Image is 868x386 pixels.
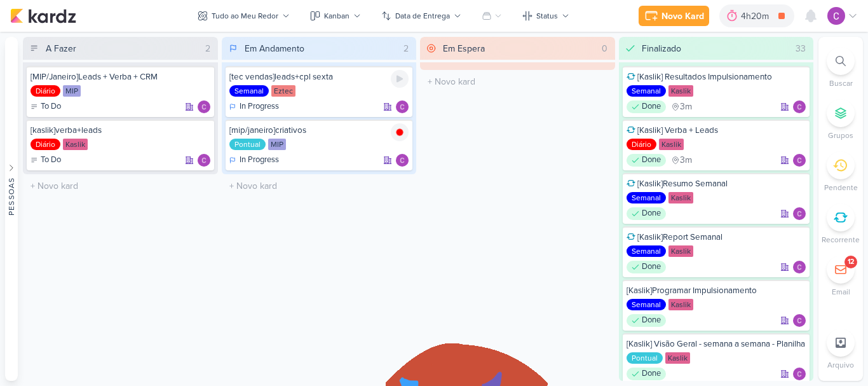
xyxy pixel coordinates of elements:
div: Semanal [229,85,269,97]
div: Responsável: Carlos Lima [793,154,806,167]
div: Semanal [627,192,666,203]
div: Pessoas [6,177,17,215]
img: tracking [391,123,409,141]
img: Carlos Lima [793,154,806,167]
div: Kaslik [659,139,684,150]
div: Responsável: Carlos Lima [198,154,210,167]
div: Finalizado [642,42,681,55]
input: + Novo kard [224,177,414,195]
li: Ctrl + F [818,47,863,89]
div: Done [627,368,666,380]
img: Carlos Lima [793,261,806,273]
p: Done [642,207,661,220]
div: Semanal [627,299,666,310]
div: Done [627,100,666,113]
div: A Fazer [46,42,76,55]
div: [Kaslik]Programar Impulsionamento [627,285,806,296]
div: Semanal [627,85,666,97]
img: Carlos Lima [793,100,806,113]
p: To Do [41,154,61,167]
div: Kaslik [668,245,693,257]
div: Kaslik [665,352,690,364]
div: Responsável: Carlos Lima [396,100,409,113]
div: Semanal [627,245,666,257]
div: Responsável: Carlos Lima [793,261,806,273]
div: 2 [398,42,414,55]
div: Responsável: Carlos Lima [198,100,210,113]
div: [tec vendas]leads+cpl sexta [229,71,409,83]
div: Done [627,261,666,273]
div: [Kaslik] Verba + Leads [627,125,806,136]
div: [kaslik]verba+leads [31,125,210,136]
div: Em Andamento [245,42,304,55]
div: To Do [31,100,61,113]
div: último check-in há 3 meses [671,154,692,167]
img: Carlos Lima [198,154,210,167]
div: Responsável: Carlos Lima [396,154,409,167]
div: [Kaslik] Resultados Impulsionamento [627,71,806,83]
div: Responsável: Carlos Lima [793,368,806,380]
p: Done [642,100,661,113]
div: [Kaslik]Resumo Semanal [627,178,806,190]
img: Carlos Lima [396,154,409,167]
div: Novo Kard [661,10,704,23]
p: Pendente [824,182,858,193]
div: 12 [848,257,854,267]
div: Done [627,207,666,220]
img: Carlos Lima [827,7,845,25]
div: [Kaslik]Report Semanal [627,231,806,243]
p: Recorrente [822,234,860,245]
button: Pessoas [5,37,18,381]
div: Kaslik [668,85,693,97]
div: Diário [627,139,656,150]
img: Carlos Lima [396,100,409,113]
p: Done [642,261,661,273]
p: In Progress [240,154,279,167]
button: Novo Kard [639,6,709,26]
input: + Novo kard [25,177,215,195]
p: Arquivo [827,359,854,371]
div: Responsável: Carlos Lima [793,100,806,113]
div: 4h20m [741,10,773,23]
p: To Do [41,100,61,113]
div: Done [627,154,666,167]
p: Done [642,368,661,380]
p: Grupos [828,130,853,141]
img: Carlos Lima [793,207,806,220]
div: Kaslik [668,299,693,310]
div: Diário [31,139,60,150]
p: Email [832,286,850,298]
p: Done [642,314,661,327]
img: Carlos Lima [198,100,210,113]
p: Buscar [829,78,853,89]
div: 0 [597,42,613,55]
input: + Novo kard [423,72,613,91]
div: Pontual [229,139,266,150]
div: Diário [31,85,60,97]
div: In Progress [229,100,279,113]
div: [MIP/Janeiro]Leads + Verba + CRM [31,71,210,83]
div: Kaslik [63,139,88,150]
div: Eztec [271,85,295,97]
div: Pontual [627,352,663,364]
span: 3m [680,156,692,165]
div: Responsável: Carlos Lima [793,207,806,220]
div: Ligar relógio [391,70,409,88]
div: MIP [268,139,286,150]
div: 2 [200,42,215,55]
img: Carlos Lima [793,368,806,380]
div: [mip/janeiro]criativos [229,125,409,136]
div: Responsável: Carlos Lima [793,314,806,327]
div: To Do [31,154,61,167]
p: In Progress [240,100,279,113]
div: 33 [790,42,811,55]
div: Em Espera [443,42,485,55]
div: último check-in há 3 meses [671,100,692,113]
img: Carlos Lima [793,314,806,327]
div: Done [627,314,666,327]
div: [Kaslik] Visão Geral - semana a semana - Planilha [627,338,806,350]
span: 3m [680,102,692,111]
div: Kaslik [668,192,693,203]
div: MIP [63,85,81,97]
img: kardz.app [10,8,76,24]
